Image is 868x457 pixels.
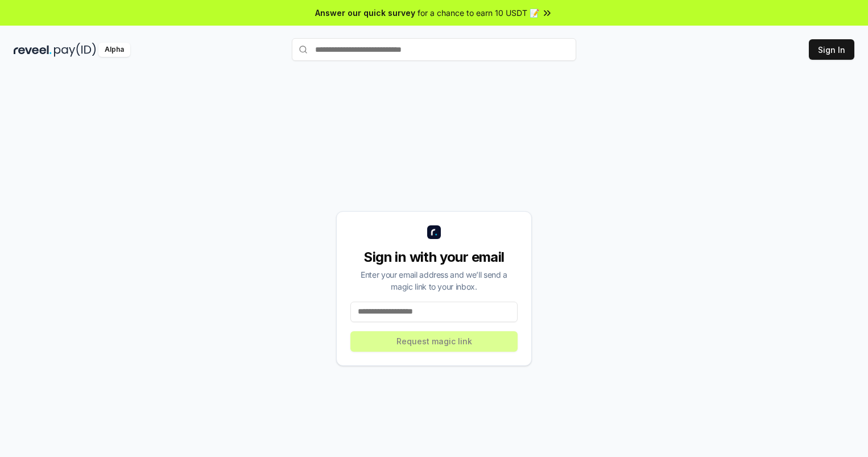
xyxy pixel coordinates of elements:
img: pay_id [54,43,96,57]
div: Alpha [98,43,130,57]
div: Enter your email address and we’ll send a magic link to your inbox. [350,269,518,293]
img: reveel_dark [14,43,52,57]
img: logo_small [427,225,441,239]
span: Answer our quick survey [315,7,415,19]
button: Sign In [809,39,854,60]
div: Sign in with your email [350,248,518,266]
span: for a chance to earn 10 USDT 📝 [418,7,539,19]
